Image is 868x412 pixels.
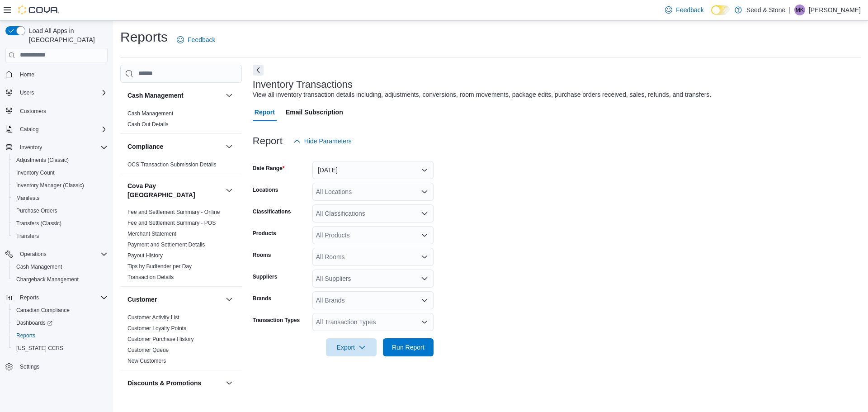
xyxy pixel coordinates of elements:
[253,165,285,172] label: Date Range
[224,185,235,196] button: Cova Pay [GEOGRAPHIC_DATA]
[20,108,46,115] span: Customers
[16,182,84,189] span: Inventory Manager (Classic)
[16,345,63,352] span: [US_STATE] CCRS
[13,261,66,272] a: Cash Management
[746,5,785,15] p: Seed & Stone
[253,65,264,76] button: Next
[253,79,353,90] h3: Inventory Transactions
[127,242,205,248] a: Payment and Settlement Details
[253,208,291,215] label: Classifications
[9,154,111,166] button: Adjustments (Classic)
[127,161,217,168] a: OCS Transaction Submission Details
[127,110,173,117] span: Cash Management
[13,261,108,272] span: Cash Management
[421,275,428,282] button: Open list of options
[127,121,169,128] a: Cash Out Details
[127,161,217,168] span: OCS Transaction Submission Details
[127,347,169,353] a: Customer Queue
[253,295,271,302] label: Brands
[16,87,38,98] button: Users
[127,209,220,215] a: Fee and Settlement Summary - Online
[127,314,179,321] span: Customer Activity List
[13,330,39,341] a: Reports
[13,155,72,166] a: Adjustments (Classic)
[2,141,111,154] button: Inventory
[224,141,235,152] button: Compliance
[13,274,108,285] span: Chargeback Management
[18,5,59,14] img: Cova
[120,207,242,286] div: Cova Pay [GEOGRAPHIC_DATA]
[127,379,201,388] h3: Discounts & Promotions
[13,218,108,229] span: Transfers (Classic)
[2,68,111,81] button: Home
[127,220,216,226] a: Fee and Settlement Summary - POS
[9,166,111,179] button: Inventory Count
[16,276,79,283] span: Chargeback Management
[16,124,42,135] button: Catalog
[13,231,108,242] span: Transfers
[127,230,176,237] span: Merchant Statement
[20,363,39,370] span: Settings
[16,220,61,227] span: Transfers (Classic)
[16,232,39,240] span: Transfers
[711,5,730,15] input: Dark Mode
[127,142,163,151] h3: Compliance
[13,180,108,191] span: Inventory Manager (Classic)
[13,343,67,354] a: [US_STATE] CCRS
[2,86,111,99] button: Users
[127,295,157,304] h3: Customer
[2,360,111,373] button: Settings
[253,273,278,280] label: Suppliers
[16,142,108,153] span: Inventory
[5,64,108,397] nav: Complex example
[9,192,111,204] button: Manifests
[127,252,163,259] span: Payout History
[789,5,791,15] p: |
[255,103,275,121] span: Report
[253,230,276,237] label: Products
[16,106,50,117] a: Customers
[13,167,108,178] span: Inventory Count
[127,357,166,365] span: New Customers
[127,110,173,117] a: Cash Management
[16,263,62,270] span: Cash Management
[13,317,108,328] span: Dashboards
[20,89,34,96] span: Users
[9,329,111,342] button: Reports
[13,317,56,328] a: Dashboards
[253,317,300,324] label: Transaction Types
[127,91,222,100] button: Cash Management
[120,159,242,174] div: Compliance
[20,294,39,301] span: Reports
[13,205,108,216] span: Purchase Orders
[421,253,428,260] button: Open list of options
[9,217,111,230] button: Transfers (Classic)
[331,338,371,356] span: Export
[13,231,42,242] a: Transfers
[25,26,108,44] span: Load All Apps in [GEOGRAPHIC_DATA]
[188,35,215,44] span: Feedback
[16,69,108,80] span: Home
[16,124,108,135] span: Catalog
[127,336,194,343] span: Customer Purchase History
[13,343,108,354] span: Washington CCRS
[224,90,235,101] button: Cash Management
[127,263,192,270] a: Tips by Budtender per Day
[290,132,355,150] button: Hide Parameters
[127,181,222,199] button: Cova Pay [GEOGRAPHIC_DATA]
[9,230,111,242] button: Transfers
[127,325,186,332] span: Customer Loyalty Points
[9,204,111,217] button: Purchase Orders
[392,343,425,352] span: Run Report
[253,136,283,147] h3: Report
[20,126,38,133] span: Catalog
[20,251,47,258] span: Operations
[421,210,428,217] button: Open list of options
[253,186,278,194] label: Locations
[16,105,108,117] span: Customers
